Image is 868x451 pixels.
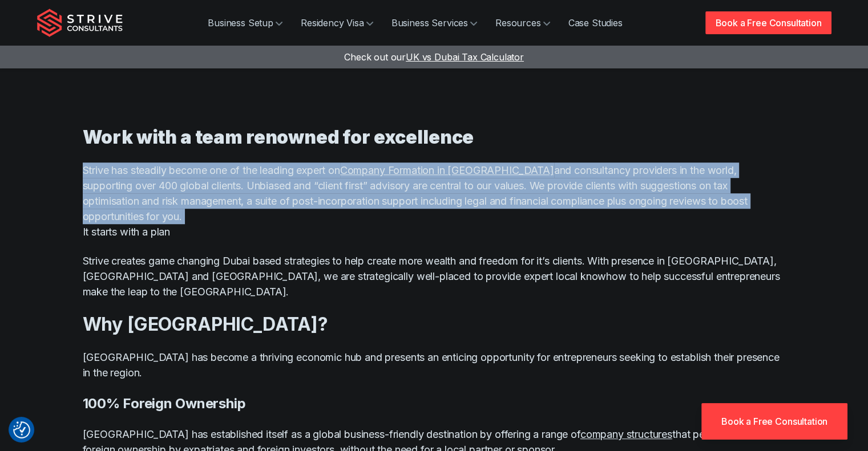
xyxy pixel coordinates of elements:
a: Business Services [382,11,486,34]
p: Strive creates game changing Dubai based strategies to help create more wealth and freedom for it... [83,253,786,299]
a: Company Formation in [GEOGRAPHIC_DATA] [340,164,554,176]
img: Revisit consent button [13,421,30,438]
h3: Why [GEOGRAPHIC_DATA]? [83,313,786,336]
img: Strive Consultants [37,9,123,37]
a: company structures [580,428,672,440]
h4: 100% Foreign Ownership [83,394,786,413]
a: Check out ourUK vs Dubai Tax Calculator [344,51,524,63]
a: Book a Free Consultation [705,11,831,34]
a: Case Studies [559,11,632,34]
strong: Work with a team renowned for excellence [83,126,474,148]
p: [GEOGRAPHIC_DATA] has become a thriving economic hub and presents an enticing opportunity for ent... [83,350,786,380]
p: Strive has steadily become one of the leading expert on and consultancy providers in the world, s... [83,162,786,239]
button: Consent Preferences [13,421,30,438]
a: Book a Free Consultation [701,403,847,440]
a: Business Setup [199,11,292,34]
span: UK vs Dubai Tax Calculator [406,51,524,63]
a: Resources [486,11,559,34]
a: Residency Visa [292,11,382,34]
